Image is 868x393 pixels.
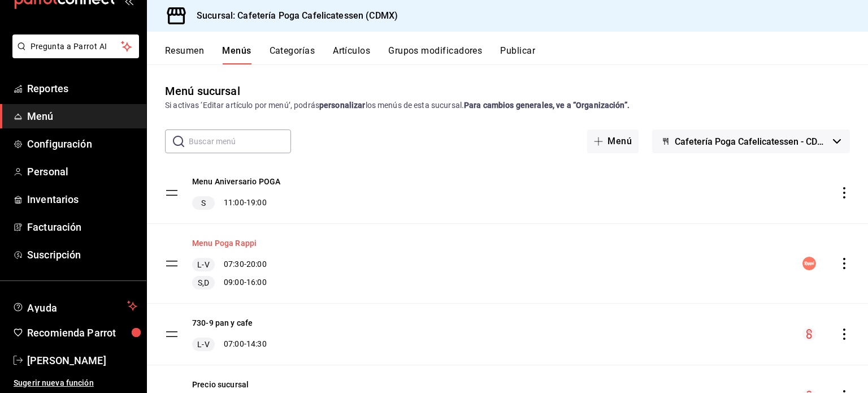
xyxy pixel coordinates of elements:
button: Publicar [500,45,535,64]
button: Menús [222,45,251,64]
div: 07:00 - 14:30 [192,338,267,351]
button: 730-9 pan y cafe [192,317,253,329]
button: drag [165,327,179,341]
span: Suscripción [27,247,137,262]
h3: Sucursal: Cafetería Poga Cafelicatessen (CDMX) [188,9,398,23]
button: Menu Aniversario POGA [192,176,280,187]
button: Pregunta a Parrot AI [12,34,139,58]
div: 11:00 - 19:00 [192,196,280,210]
button: drag [165,186,179,200]
span: L-V [195,339,211,350]
button: Precio sucursal [192,379,249,390]
div: Si activas ‘Editar artículo por menú’, podrás los menús de esta sucursal. [165,100,850,111]
strong: personalizar [319,101,366,110]
div: 09:00 - 16:00 [192,276,267,290]
span: Reportes [27,81,137,96]
div: Menú sucursal [165,83,240,100]
button: Resumen [165,45,204,64]
div: navigation tabs [165,45,868,64]
span: Inventarios [27,192,137,207]
span: Facturación [27,219,137,235]
button: Menu Poga Rappi [192,237,257,249]
span: Configuración [27,136,137,152]
button: Menú [587,129,639,153]
span: Ayuda [27,299,123,313]
input: Buscar menú [189,130,291,153]
strong: Para cambios generales, ve a “Organización”. [464,101,630,110]
span: Recomienda Parrot [27,325,137,340]
span: Personal [27,164,137,179]
span: Pregunta a Parrot AI [31,41,121,53]
button: Categorías [270,45,315,64]
span: S [199,197,208,209]
button: actions [839,187,850,198]
div: 07:30 - 20:00 [192,258,267,271]
button: drag [165,257,179,270]
a: Pregunta a Parrot AI [8,49,139,61]
button: actions [839,258,850,269]
span: Cafetería Poga Cafelicatessen - CDMX [675,136,828,147]
span: [PERSON_NAME] [27,353,137,368]
span: S,D [196,277,211,288]
button: Artículos [333,45,370,64]
span: L-V [195,259,211,270]
span: Menú [27,109,137,124]
span: Sugerir nueva función [14,377,137,389]
button: Cafetería Poga Cafelicatessen - CDMX [652,129,850,153]
button: actions [839,329,850,340]
button: Grupos modificadores [388,45,482,64]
